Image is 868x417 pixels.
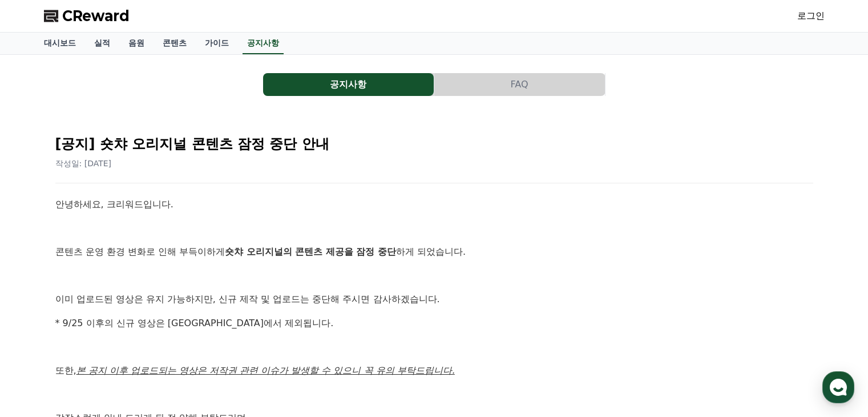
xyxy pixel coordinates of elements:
a: FAQ [434,73,605,96]
span: 작성일: [DATE] [55,159,112,168]
p: 또한, [55,363,813,378]
a: 공지사항 [263,73,434,96]
p: * 9/25 이후의 신규 영상은 [GEOGRAPHIC_DATA]에서 제외됩니다. [55,316,813,331]
a: 대시보드 [35,33,85,54]
a: CReward [44,7,130,25]
h2: [공지] 숏챠 오리지널 콘텐츠 잠정 중단 안내 [55,135,813,153]
p: 안녕하세요, 크리워드입니다. [55,197,813,212]
strong: 숏챠 오리지널의 콘텐츠 제공을 잠정 중단 [225,246,396,257]
button: FAQ [434,73,605,96]
u: 본 공지 이후 업로드되는 영상은 저작권 관련 이슈가 발생할 수 있으니 꼭 유의 부탁드립니다. [76,365,455,376]
a: 로그인 [797,9,825,23]
a: 실적 [85,33,119,54]
a: 공지사항 [243,33,284,54]
a: 음원 [119,33,154,54]
a: 가이드 [196,33,238,54]
a: 콘텐츠 [154,33,196,54]
button: 공지사항 [263,73,434,96]
p: 콘텐츠 운영 환경 변화로 인해 부득이하게 하게 되었습니다. [55,244,813,259]
span: CReward [62,7,130,25]
p: 이미 업로드된 영상은 유지 가능하지만, 신규 제작 및 업로드는 중단해 주시면 감사하겠습니다. [55,292,813,307]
